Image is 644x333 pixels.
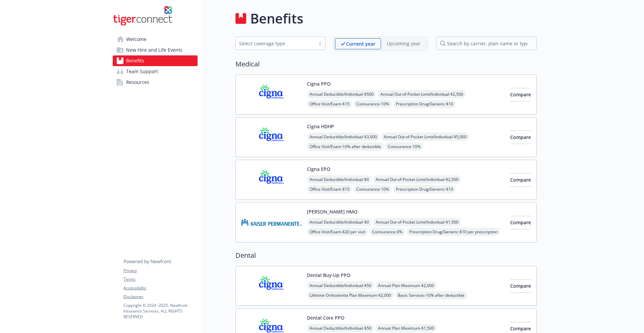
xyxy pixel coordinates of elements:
[241,123,302,151] img: CIGNA carrier logo
[307,133,380,141] span: Annual Deductible/Individual - $3,000
[307,123,334,130] button: Cigna HDHP
[307,314,344,321] button: Dental Core PPO
[307,272,351,279] button: Dental Buy-Up PPO
[354,185,392,193] span: Coinsurance - 10%
[510,325,531,332] span: Compare
[241,165,302,194] img: CIGNA carrier logo
[307,142,384,151] span: Office Visit/Exam - 10% after deductible
[239,40,312,47] div: Select coverage type
[307,324,374,332] span: Annual Deductible/Individual - $50
[241,272,302,300] img: CIGNA carrier logo
[307,291,394,299] span: Lifetime Orthodontia Plan Maximum - $2,000
[126,45,182,55] span: New Hire and Life Events
[375,281,437,290] span: Annual Plan Maximum - $2,000
[123,294,197,300] a: Disclaimer
[393,100,456,108] span: Prescription Drug/Generic - $10
[307,80,331,87] button: Cigna PPO
[113,77,198,88] a: Resources
[510,279,531,293] button: Compare
[113,55,198,66] a: Benefits
[235,59,537,69] h2: Medical
[354,100,392,108] span: Coinsurance - 10%
[378,90,466,98] span: Annual Out-of-Pocket Limit/Individual - $2,500
[395,291,467,299] span: Basic Services - 10% after deductible
[307,218,372,226] span: Annual Deductible/Individual - $0
[113,66,198,77] a: Team Support
[373,218,461,226] span: Annual Out-of-Pocket Limit/Individual - $1,500
[307,90,376,98] span: Annual Deductible/Individual - $500
[123,302,197,320] p: Copyright © 2024 - 2025 , Newfront Insurance Services, ALL RIGHTS RESERVED
[126,66,158,77] span: Team Support
[373,175,461,184] span: Annual Out-of-Pocket Limit/Individual - $2,500
[307,175,372,184] span: Annual Deductible/Individual - $0
[307,165,330,173] button: Cigna EPO
[126,55,144,66] span: Benefits
[113,45,198,55] a: New Hire and Life Events
[369,228,405,236] span: Coinsurance - 0%
[307,185,352,193] span: Office Visit/Exam - $15
[307,281,374,290] span: Annual Deductible/Individual - $50
[387,40,421,47] p: Upcoming year
[123,285,197,291] a: Accessibility
[510,88,531,101] button: Compare
[510,283,531,289] span: Compare
[510,216,531,229] button: Compare
[113,34,198,45] a: Welcome
[241,80,302,109] img: CIGNA carrier logo
[436,37,537,50] input: search by carrier, plan name or type
[126,77,149,88] span: Resources
[510,177,531,183] span: Compare
[375,324,437,332] span: Annual Plan Maximum - $1,500
[385,142,423,151] span: Coinsurance - 10%
[235,250,537,260] h2: Dental
[510,173,531,187] button: Compare
[510,91,531,98] span: Compare
[307,208,358,215] button: [PERSON_NAME] HMO
[123,276,197,282] a: Terms
[510,219,531,226] span: Compare
[123,268,197,274] a: Privacy
[407,228,500,236] span: Prescription Drug/Generic - $10 per prescription
[346,40,375,47] p: Current year
[307,228,368,236] span: Office Visit/Exam - $20 per visit
[126,34,147,45] span: Welcome
[381,133,469,141] span: Annual Out-of-Pocket Limit/Individual - $5,000
[241,208,302,237] img: Kaiser Permanente Insurance Company carrier logo
[250,8,303,29] h1: Benefits
[307,100,352,108] span: Office Visit/Exam - $15
[510,134,531,140] span: Compare
[393,185,456,193] span: Prescription Drug/Generic - $10
[381,38,426,49] span: Upcoming year
[510,131,531,144] button: Compare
